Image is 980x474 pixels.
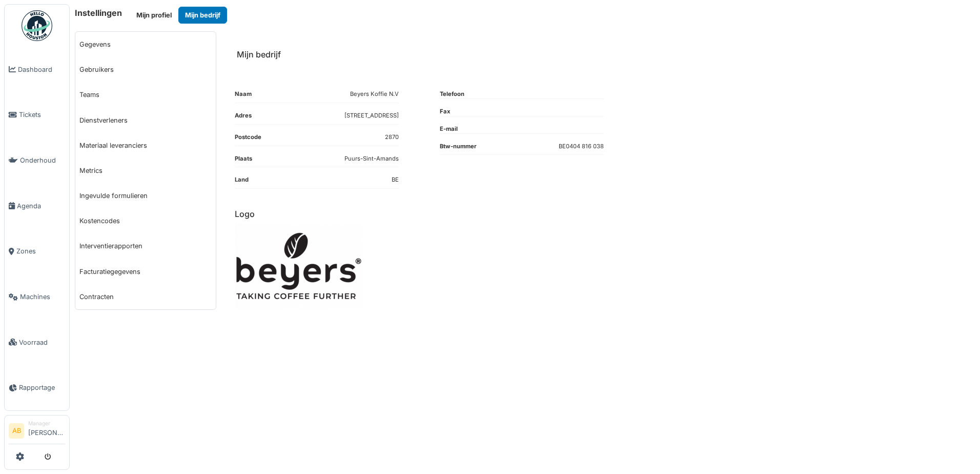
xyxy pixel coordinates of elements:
dd: 2870 [385,133,399,142]
a: Dashboard [5,47,69,92]
div: Manager [28,420,65,427]
dt: Plaats [235,154,252,167]
dt: E-mail [440,125,458,133]
a: Gebruikers [75,57,216,82]
dt: Fax [440,107,450,116]
a: Dienstverleners [75,108,216,133]
h6: Logo [235,209,967,219]
dd: Beyers Koffie N.V [350,90,399,98]
span: Agenda [17,201,65,211]
a: Gegevens [75,32,216,57]
a: Zones [5,229,69,274]
span: Rapportage [19,383,65,392]
a: Machines [5,274,69,320]
span: Onderhoud [20,155,65,165]
dt: Naam [235,90,252,103]
a: Agenda [5,183,69,229]
a: Teams [75,82,216,107]
img: mu304xo4th093xj919zo2mec16zr [235,223,363,309]
span: Zones [16,246,65,256]
a: Interventierapporten [75,233,216,259]
span: Tickets [19,110,65,120]
dt: Land [235,175,249,188]
a: Facturatiegegevens [75,259,216,284]
a: Kostencodes [75,208,216,233]
dt: Postcode [235,133,261,146]
dt: Btw-nummer [440,142,477,155]
span: Machines [20,292,65,302]
li: [PERSON_NAME] [28,420,65,442]
a: Metrics [75,158,216,183]
li: AB [9,423,24,439]
dt: Adres [235,111,252,124]
button: Mijn bedrijf [178,7,227,24]
button: Mijn profiel [130,7,178,24]
dt: Telefoon [440,90,464,98]
a: Rapportage [5,365,69,411]
h6: Mijn bedrijf [237,50,281,60]
dd: Puurs-Sint-Amands [344,154,399,163]
span: Voorraad [19,338,65,347]
img: Badge_color-CXgf-gQk.svg [22,10,52,41]
a: AB Manager[PERSON_NAME] [9,420,65,444]
dd: BE0404 816 038 [559,142,604,151]
span: Dashboard [18,65,65,74]
a: Tickets [5,92,69,138]
a: Voorraad [5,320,69,365]
h6: Instellingen [75,8,122,18]
a: Ingevulde formulieren [75,183,216,208]
a: Onderhoud [5,137,69,183]
a: Contracten [75,284,216,309]
a: Materiaal leveranciers [75,133,216,158]
dd: [STREET_ADDRESS] [344,111,399,120]
dd: BE [392,175,399,184]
